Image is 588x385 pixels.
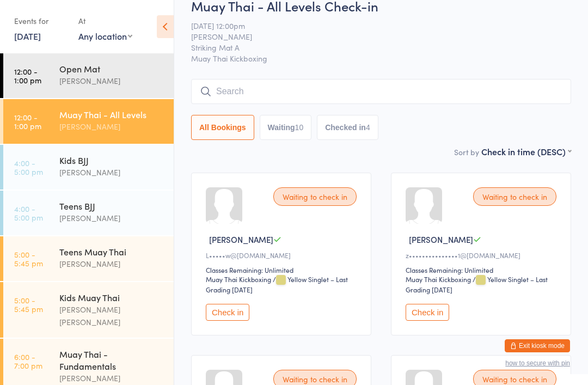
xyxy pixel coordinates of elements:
[454,146,479,157] label: Sort by
[191,79,571,104] input: Search
[3,236,174,281] a: 5:00 -5:45 pmTeens Muay Thai[PERSON_NAME]
[59,291,164,303] div: Kids Muay Thai
[59,63,164,75] div: Open Mat
[14,12,68,30] div: Events for
[14,296,43,313] time: 5:00 - 5:45 pm
[59,120,164,133] div: [PERSON_NAME]
[59,166,164,179] div: [PERSON_NAME]
[14,67,41,84] time: 12:00 - 1:00 pm
[295,123,304,132] div: 10
[3,282,174,338] a: 5:00 -5:45 pmKids Muay Thai[PERSON_NAME] [PERSON_NAME]
[59,154,164,166] div: Kids BJJ
[191,31,554,42] span: [PERSON_NAME]
[406,304,449,321] button: Check in
[191,20,554,31] span: [DATE] 12:00pm
[206,250,360,260] div: L•••••w@[DOMAIN_NAME]
[505,339,570,352] button: Exit kiosk mode
[14,204,43,222] time: 4:00 - 5:00 pm
[191,115,254,140] button: All Bookings
[59,246,164,258] div: Teens Muay Thai
[273,187,357,206] div: Waiting to check in
[78,30,132,42] div: Any location
[78,12,132,30] div: At
[366,123,370,132] div: 4
[317,115,378,140] button: Checked in4
[14,113,41,130] time: 12:00 - 1:00 pm
[59,108,164,120] div: Muay Thai - All Levels
[481,145,571,157] div: Check in time (DESC)
[191,53,571,64] span: Muay Thai Kickboxing
[206,274,271,284] div: Muay Thai Kickboxing
[59,200,164,212] div: Teens BJJ
[59,212,164,224] div: [PERSON_NAME]
[406,250,560,260] div: z•••••••••••••••1@[DOMAIN_NAME]
[260,115,312,140] button: Waiting10
[14,352,42,370] time: 6:00 - 7:00 pm
[14,158,43,176] time: 4:00 - 5:00 pm
[191,42,554,53] span: Striking Mat A
[209,234,273,245] span: [PERSON_NAME]
[409,234,473,245] span: [PERSON_NAME]
[3,53,174,98] a: 12:00 -1:00 pmOpen Mat[PERSON_NAME]
[59,348,164,372] div: Muay Thai - Fundamentals
[14,250,43,267] time: 5:00 - 5:45 pm
[59,75,164,87] div: [PERSON_NAME]
[59,258,164,270] div: [PERSON_NAME]
[505,359,570,367] button: how to secure with pin
[206,265,360,274] div: Classes Remaining: Unlimited
[59,372,164,384] div: [PERSON_NAME]
[3,99,174,144] a: 12:00 -1:00 pmMuay Thai - All Levels[PERSON_NAME]
[206,304,249,321] button: Check in
[3,191,174,235] a: 4:00 -5:00 pmTeens BJJ[PERSON_NAME]
[59,303,164,328] div: [PERSON_NAME] [PERSON_NAME]
[3,145,174,190] a: 4:00 -5:00 pmKids BJJ[PERSON_NAME]
[406,274,471,284] div: Muay Thai Kickboxing
[473,187,556,206] div: Waiting to check in
[406,265,560,274] div: Classes Remaining: Unlimited
[14,30,41,42] a: [DATE]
